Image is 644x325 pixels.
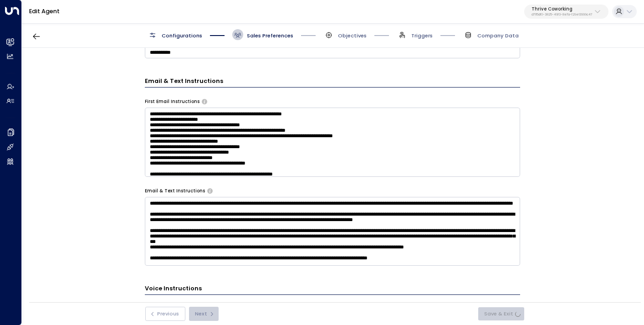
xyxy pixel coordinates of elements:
span: Configurations [162,32,202,39]
p: Thrive Coworking [532,6,592,12]
button: Provide any specific instructions you want the agent to follow only when responding to leads via ... [207,188,212,193]
p: d7115df0-3825-49f3-8e7a-f29e13999c47 [532,13,592,16]
h3: Email & Text Instructions [145,77,520,87]
label: First Email Instructions [145,98,199,105]
h3: Voice Instructions [145,284,520,294]
button: Thrive Coworkingd7115df0-3825-49f3-8e7a-f29e13999c47 [524,5,608,19]
a: Edit Agent [29,7,60,15]
span: Triggers [411,32,433,39]
span: Objectives [338,32,367,39]
span: Sales Preferences [247,32,293,39]
span: Company Data [477,32,519,39]
button: Specify instructions for the agent's first email only, such as introductory content, special offe... [202,99,207,103]
label: Email & Text Instructions [145,188,205,194]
